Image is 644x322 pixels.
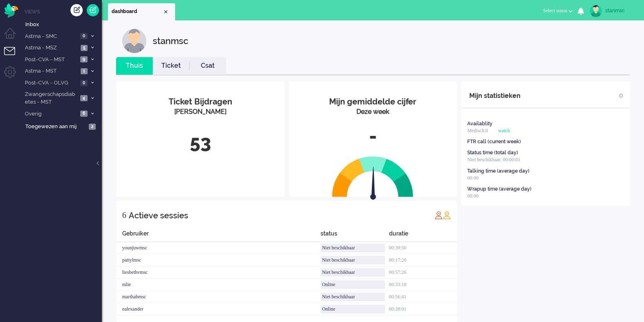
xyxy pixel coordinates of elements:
[389,254,457,266] div: 00:17:20
[321,244,385,252] div: Niet beschikbaar
[389,229,457,242] div: duratie
[81,45,88,51] span: 5
[321,256,385,264] div: Niet beschikbaar
[89,124,96,130] span: 2
[332,156,413,197] img: semi_circle.svg
[389,266,457,279] div: 00:57:26
[24,91,78,106] span: Zwangerschapsdiabetes - MST
[467,175,478,181] span: 00:00
[295,96,451,108] div: Mijn gemiddelde cijfer
[80,33,88,39] span: 0
[467,186,532,193] div: Wrapup time (average day)
[116,279,321,291] div: mlie
[129,207,188,224] div: Actieve sessies
[80,80,88,86] span: 0
[389,303,457,315] div: 00:28:01
[80,95,88,101] span: 4
[4,28,22,46] li: Dashboard menu
[4,66,22,84] li: Admin menu
[81,68,88,74] span: 1
[321,268,385,277] div: Niet beschikbaar
[443,211,451,219] img: profile_orange.svg
[122,107,279,117] div: [PERSON_NAME]
[24,79,78,87] span: Post-CVA - OLVG
[467,149,518,156] div: Status time (total day)
[24,110,78,118] span: Overig
[498,128,510,133] span: watch
[543,8,567,13] span: Select status
[25,21,102,29] span: Inbox
[24,67,78,75] span: Astma - MST
[321,229,389,242] div: status
[389,279,457,291] div: 00:33:18
[189,61,226,71] a: Csat
[469,88,521,104] div: Mijn statistieken
[4,5,18,11] a: Omnidesk
[24,33,78,40] span: Astma - SMC
[467,128,488,133] span: Medisch:0
[435,211,443,219] img: profile_red.svg
[80,111,88,117] span: 6
[356,167,391,202] img: arrow.svg
[24,122,102,131] a: Toegewezen aan mij 2
[295,123,451,150] div: -
[116,266,321,279] div: liesbethvmsc
[112,8,163,15] span: dashboard
[80,56,88,62] span: 9
[122,96,279,108] div: Ticket Bijdragen
[153,61,189,71] a: Ticket
[467,168,530,175] div: Talking time (average day)
[389,291,457,303] div: 00:56:41
[25,123,86,131] span: Toegewezen aan mij
[467,120,492,127] div: Availablity
[108,3,175,20] li: Dashboard
[116,242,321,254] div: younjuwmsc
[321,293,385,301] div: Niet beschikbaar
[116,254,321,266] div: pattylmsc
[590,5,602,17] img: avatar
[4,3,18,18] img: flow_omnibird.svg
[122,29,147,53] img: customer.svg
[116,57,153,75] li: Thuis
[467,138,521,145] div: FTR call (current week)
[295,107,451,117] div: Deze week
[24,8,102,15] li: Views
[538,2,578,20] li: Select status
[605,7,636,15] div: stanmsc
[389,242,457,254] div: 00:39:50
[163,9,169,15] div: Close tab
[24,56,78,64] span: Post-CVA - MST
[321,280,385,289] div: Online
[122,129,279,156] div: 53
[588,5,636,17] a: stanmsc
[153,29,188,53] div: stanmsc
[116,303,321,315] div: ealexander
[116,229,321,242] div: Gebruiker
[87,4,99,16] a: Quick Ticket
[24,20,102,29] a: Inbox
[153,57,189,75] li: Ticket
[24,44,78,52] span: Astma - MSZ
[538,5,578,17] button: Select status
[70,4,83,16] div: Creëer ticket
[321,305,385,313] div: Online
[122,207,126,223] div: 6
[4,47,22,65] li: Tickets menu
[467,193,478,199] span: 00:00
[189,57,226,75] li: Csat
[116,61,153,71] a: Thuis
[467,157,520,162] span: Niet beschikbaar: 00:00:01
[116,291,321,303] div: marthabmsc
